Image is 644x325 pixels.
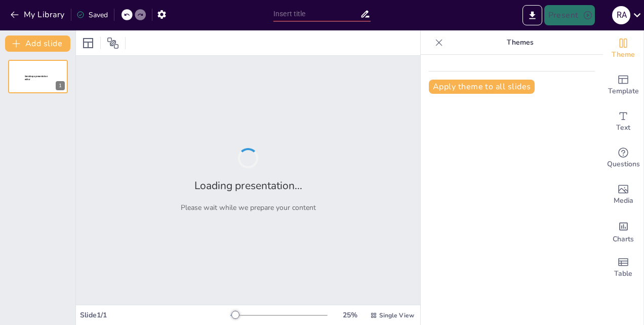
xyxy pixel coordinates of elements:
span: Table [614,268,632,279]
input: Insert title [273,7,360,21]
span: Sendsteps presentation editor [25,75,48,81]
div: Add images, graphics, shapes or video [603,176,643,213]
div: Add ready made slides [603,67,643,103]
span: Theme [612,49,635,60]
span: Questions [607,159,640,170]
p: Please wait while we prepare your content [181,203,316,212]
span: Position [107,37,119,49]
div: 1 [56,81,65,90]
p: Themes [447,30,593,55]
h2: Loading presentation... [194,178,302,193]
button: My Library [8,7,69,23]
div: 1 [8,60,68,93]
div: R A [612,6,630,24]
span: Single View [379,311,414,319]
div: Slide 1 / 1 [80,310,230,320]
button: Apply theme to all slides [429,80,535,94]
span: Media [614,195,633,206]
div: Add charts and graphs [603,213,643,249]
div: Add text boxes [603,103,643,140]
div: Change the overall theme [603,30,643,67]
div: Add a table [603,249,643,286]
span: Charts [613,234,634,245]
button: Present [544,5,595,25]
button: R A [612,5,630,25]
div: Saved [76,10,108,20]
div: Get real-time input from your audience [603,140,643,176]
span: Template [608,86,639,97]
div: 25 % [338,310,362,320]
span: Text [616,122,630,133]
button: Add slide [5,35,70,52]
button: Export to PowerPoint [522,5,542,25]
div: Layout [80,35,96,51]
